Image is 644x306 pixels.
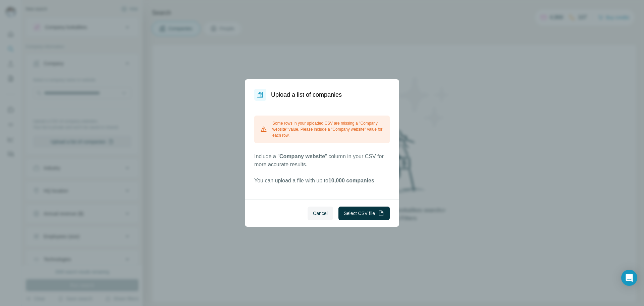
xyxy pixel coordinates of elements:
[254,152,390,169] p: Include a " " column in your CSV for more accurate results.
[254,177,390,185] p: You can upload a file with up to .
[328,178,374,183] span: 10,000 companies
[279,154,325,159] span: Company website
[621,270,637,286] div: Open Intercom Messenger
[254,116,390,143] div: Some rows in your uploaded CSV are missing a "Company website" value. Please include a "Company w...
[308,207,333,220] button: Cancel
[271,90,342,99] h1: Upload a list of companies
[313,210,328,217] span: Cancel
[338,207,390,220] button: Select CSV file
